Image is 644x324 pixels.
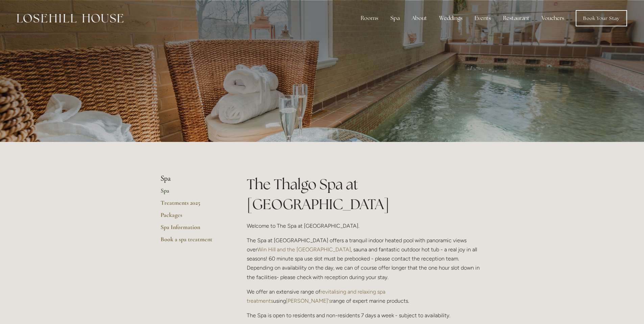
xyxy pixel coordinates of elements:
[257,246,351,253] a: Win Hill and the [GEOGRAPHIC_DATA]
[161,211,225,223] a: Packages
[406,11,432,25] div: About
[434,11,468,25] div: Weddings
[247,221,484,230] p: Welcome to The Spa at [GEOGRAPHIC_DATA].
[247,311,484,320] p: The Spa is open to residents and non-residents 7 days a week - subject to availability.
[161,235,225,248] a: Book a spa treatment
[161,199,225,211] a: Treatments 2025
[247,287,484,305] p: We offer an extensive range of using range of expert marine products.
[576,10,627,26] a: Book Your Stay
[161,187,225,199] a: Spa
[355,11,384,25] div: Rooms
[385,11,405,25] div: Spa
[161,223,225,235] a: Spa Information
[536,11,570,25] a: Vouchers
[286,298,331,304] a: [PERSON_NAME]'s
[247,174,484,214] h1: The Thalgo Spa at [GEOGRAPHIC_DATA]
[498,11,535,25] div: Restaurant
[247,236,484,282] p: The Spa at [GEOGRAPHIC_DATA] offers a tranquil indoor heated pool with panoramic views over , sau...
[469,11,496,25] div: Events
[17,14,123,23] img: Losehill House
[161,174,225,183] li: Spa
